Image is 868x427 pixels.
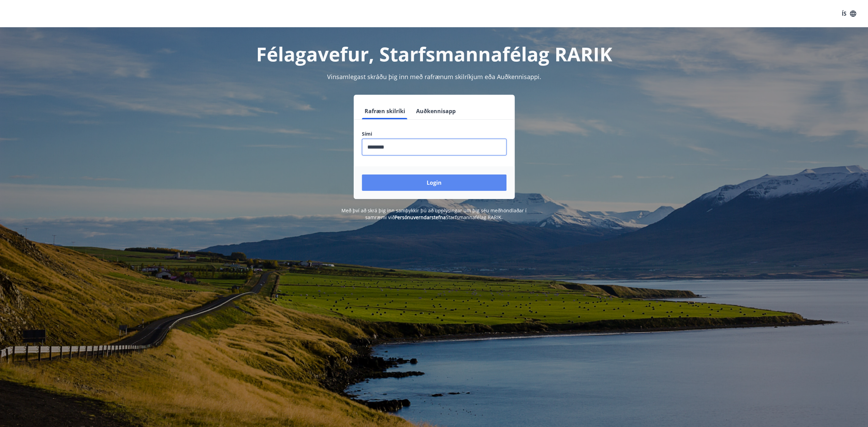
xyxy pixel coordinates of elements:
label: Sími [362,131,506,137]
button: Login [362,174,506,191]
h1: Félagavefur, Starfsmannafélag RARIK [197,41,672,67]
button: ÍS [838,7,860,20]
button: Rafræn skilríki [362,103,408,119]
span: Vinsamlegast skráðu þig inn með rafrænum skilríkjum eða Auðkennisappi. [327,73,541,81]
span: Með því að skrá þig inn samþykkir þú að upplýsingar um þig séu meðhöndlaðar í samræmi við Starfsm... [341,207,527,220]
button: Auðkennisapp [413,103,458,119]
a: Persónuverndarstefna [395,214,446,220]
